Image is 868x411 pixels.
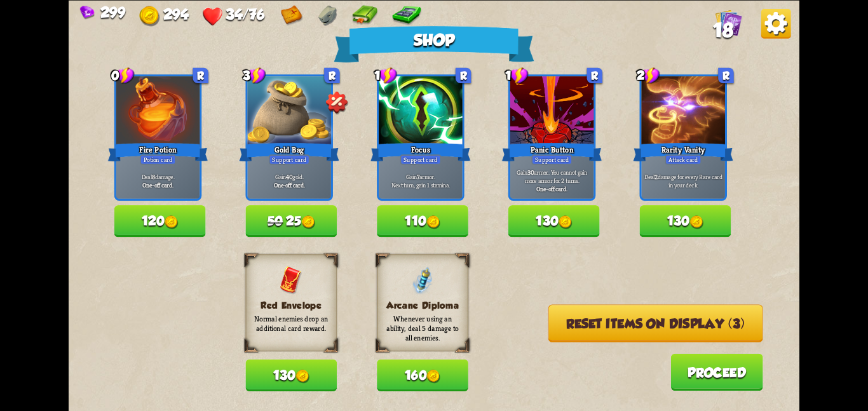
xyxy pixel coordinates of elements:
[377,360,468,391] button: 160
[502,140,602,163] div: Panic Button
[689,215,703,229] img: Gold.png
[286,172,293,180] b: 40
[536,184,567,192] b: One-off card.
[713,19,733,41] span: 18
[245,205,337,237] button: 5025
[108,140,208,163] div: Fire Potion
[121,231,200,242] h3: Calculator
[269,154,309,165] div: Support card
[370,140,471,163] div: Focus
[164,301,178,315] img: Gold.png
[640,205,731,237] button: 130
[250,172,329,180] p: Gain gold.
[245,360,337,391] button: 130
[274,180,305,189] b: One-off card.
[163,6,189,22] span: 294
[239,140,339,163] div: Gold Bag
[80,6,95,20] img: Gem.png
[548,304,763,342] button: Reset items on display (3)
[268,213,283,228] span: 50
[665,154,702,165] div: Attack card
[121,245,200,265] p: Shop inventory can be reset 3 times.
[377,205,468,237] button: 110
[324,67,339,83] div: R
[400,154,441,165] div: Support card
[383,300,462,311] h3: Arcane Diploma
[252,313,330,333] p: Normal enemies drop an additional card reward.
[527,168,534,176] b: 30
[118,172,198,180] p: Deal damage.
[152,172,155,180] b: 8
[427,369,441,383] img: Gold.png
[203,6,223,26] img: Heart.png
[280,266,302,295] img: RedEnvelope.png
[318,5,337,25] img: Dragonstone - Raise your max HP by 1 after each combat.
[670,353,763,390] button: Proceed
[715,8,742,39] div: View all the cards in your deck
[80,4,125,20] div: Gems
[508,205,600,237] button: 130
[281,5,303,25] img: Map - Reveal all path points on the map.
[383,313,462,342] p: Whenever using an ability, deal 5 damage to all enemies.
[140,6,188,27] div: Gold
[718,67,733,83] div: R
[203,6,264,27] div: Health
[587,67,602,83] div: R
[559,215,573,229] img: Gold.png
[715,8,742,36] img: Cards_Icon.png
[165,215,179,229] img: Gold.png
[761,8,791,38] img: Options_Button.png
[381,172,460,189] p: Gain armor. Next turn, gain 1 stamina.
[637,67,660,84] div: 2
[412,266,433,295] img: ArcaneDiploma.png
[644,172,723,189] p: Deal damage for every Rare card in your deck.
[456,67,471,83] div: R
[140,154,176,165] div: Potion card
[417,172,419,180] b: 7
[226,6,264,22] span: 34/76
[111,67,135,84] div: 0
[142,180,173,189] b: One-off card.
[512,168,592,184] p: Gain armor. You cannot gain more armor for 2 turns.
[374,67,398,84] div: 1
[633,140,733,163] div: Rarity Vanity
[114,205,206,237] button: 120
[193,67,208,83] div: R
[301,215,315,229] img: Gold.png
[654,172,658,180] b: 2
[351,5,377,25] img: Book - Gain 1 extra stamina at the start of each turn.
[531,154,572,165] div: Support card
[252,300,330,311] h3: Red Envelope
[334,25,534,62] div: Shop
[393,5,421,25] img: Calculator - Shop inventory can be reset 3 times.
[325,91,348,114] img: Discount_Icon.png
[295,369,309,383] img: Gold.png
[505,67,529,84] div: 1
[114,291,206,323] button: 150
[243,67,266,84] div: 3
[140,6,160,26] img: Gold.png
[426,215,440,229] img: Gold.png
